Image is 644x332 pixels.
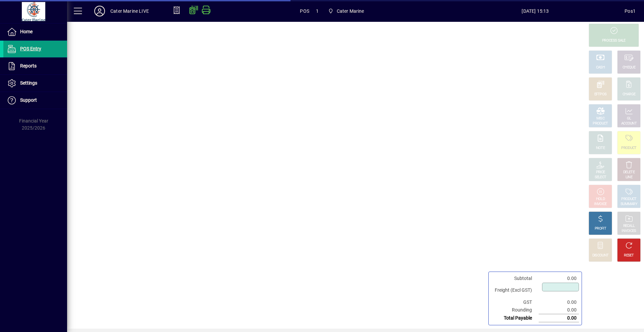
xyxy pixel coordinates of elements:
a: Home [3,23,67,40]
span: Reports [20,63,37,68]
div: DELETE [623,170,635,175]
td: 0.00 [539,306,579,314]
td: Rounding [491,306,539,314]
td: 0.00 [539,314,579,322]
div: CHARGE [623,92,636,97]
div: LINE [626,175,632,180]
a: Reports [3,58,67,75]
span: [DATE] 15:13 [446,6,625,16]
div: PRODUCT [621,146,636,151]
div: HOLD [596,197,605,202]
div: RECALL [623,224,635,229]
div: INVOICE [594,202,606,207]
div: PROCESS SALE [602,38,626,43]
div: CHEQUE [623,65,635,70]
div: SELECT [595,175,606,180]
span: POS Entry [20,46,41,51]
span: Cater Marine [325,5,367,17]
a: Settings [3,75,67,92]
td: Total Payable [491,314,539,322]
div: NOTE [596,146,605,151]
td: 0.00 [539,275,579,282]
div: Pos1 [625,6,636,16]
div: CASH [596,65,605,70]
span: 1 [316,6,319,16]
span: Settings [20,80,37,86]
div: MISC [596,116,604,121]
div: PRODUCT [621,197,636,202]
div: INVOICES [622,229,636,234]
div: PROFIT [595,226,606,231]
td: Subtotal [491,275,539,282]
button: Profile [89,5,110,17]
div: RESET [624,253,634,258]
span: Cater Marine [337,6,364,16]
span: POS [300,6,309,16]
div: DISCOUNT [592,253,608,258]
span: Support [20,97,37,103]
a: Support [3,92,67,109]
div: PRICE [596,170,605,175]
div: PRODUCT [593,121,608,126]
td: GST [491,298,539,306]
td: 0.00 [539,298,579,306]
div: ACCOUNT [621,121,637,126]
div: GL [627,116,631,121]
td: Freight (Excl GST) [491,282,539,298]
span: Home [20,29,33,34]
div: EFTPOS [594,92,607,97]
div: Cater Marine LIVE [110,6,149,16]
div: SUMMARY [621,202,637,207]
